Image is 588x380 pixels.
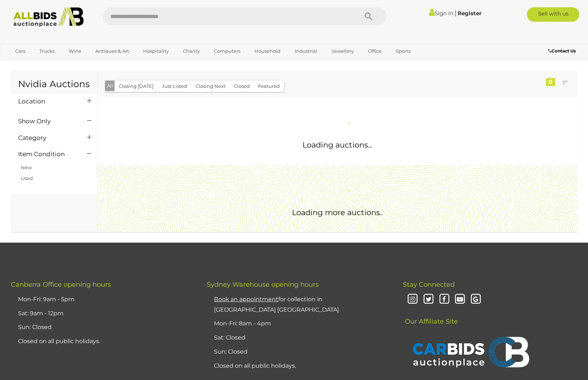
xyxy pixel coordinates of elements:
[11,281,111,289] span: Canberra Office opening hours
[469,293,482,306] i: Google
[178,45,205,57] a: Charity
[403,307,458,325] span: Our Affiliate Site
[212,331,385,345] li: Sat: Closed
[327,45,359,57] a: Jewellery
[64,45,86,57] a: Wine
[35,45,59,57] a: Trucks
[254,81,284,92] button: Featured
[229,81,254,92] button: Closed
[18,151,76,158] h4: Item Condition
[548,47,578,55] a: Contact Us
[191,81,230,92] button: Closing Next
[18,135,76,141] h4: Category
[21,175,33,181] a: Used
[438,293,451,306] i: Facebook
[546,78,555,86] div: 0
[158,81,192,92] button: Just Listed
[10,57,71,69] a: [GEOGRAPHIC_DATA]
[18,79,90,89] h1: Nvidia Auctions
[16,334,189,349] li: Closed on all public holidays.
[250,45,285,57] a: Household
[351,7,387,25] button: Search
[548,48,576,54] b: Contact Us
[407,293,419,306] i: Instagram
[458,10,481,17] a: Register
[403,281,455,289] span: Stay Connected
[302,140,372,149] span: Loading auctions...
[115,81,158,92] button: Closing [DATE]
[292,208,383,217] span: Loading more auctions..
[16,320,189,334] li: Sun: Closed
[290,45,322,57] a: Industrial
[212,345,385,359] li: Sun: Closed
[18,118,76,125] h4: Show Only
[429,10,454,17] a: Sign In
[209,45,245,57] a: Computers
[363,45,386,57] a: Office
[455,9,456,17] span: |
[391,45,415,57] a: Sports
[138,45,173,57] a: Hospitality
[18,98,76,105] h4: Location
[454,293,467,306] i: Youtube
[207,281,319,289] span: Sydney Warehouse opening hours
[214,296,278,303] u: Book an appointment
[16,307,189,321] li: Sat: 9am - 12pm
[212,317,385,331] li: Mon-Fri: 8am - 4pm
[16,293,189,307] li: Mon-Fri: 9am - 5pm
[91,45,134,57] a: Antiques & Art
[21,165,32,170] a: New
[212,359,385,373] li: Closed on all public holidays.
[422,293,435,306] i: Twitter
[9,7,88,27] img: Allbids.com.au
[105,81,115,91] button: All
[408,329,531,377] img: CARBIDS Auctionplace
[10,45,30,57] a: Cars
[527,7,579,22] a: Sell with us
[214,296,339,313] a: Book an appointmentfor collection in [GEOGRAPHIC_DATA] [GEOGRAPHIC_DATA]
